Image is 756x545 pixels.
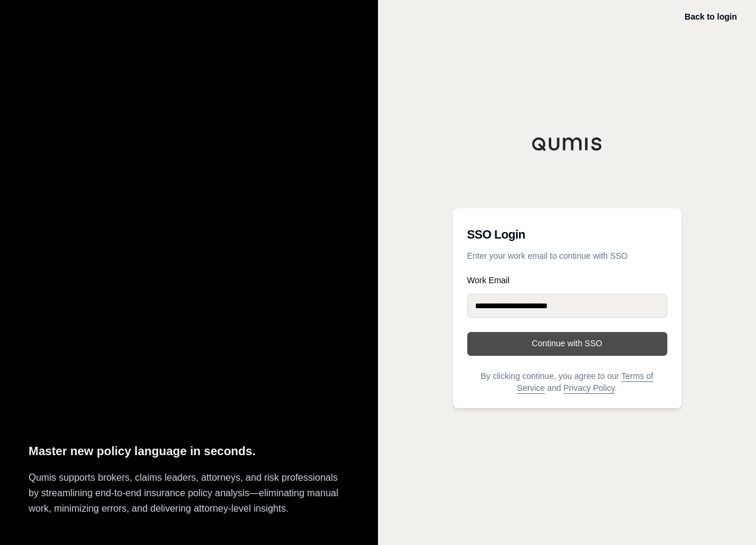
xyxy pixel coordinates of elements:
[467,332,667,356] button: Continue with SSO
[532,137,603,151] img: Qumis
[29,441,349,461] p: Master new policy language in seconds.
[29,470,349,516] p: Qumis supports brokers, claims leaders, attorneys, and risk professionals by streamlining end-to-...
[467,370,667,394] p: By clicking continue, you agree to our and .
[563,383,614,393] a: Privacy Policy
[467,223,667,246] h3: SSO Login
[467,276,667,284] label: Work Email
[467,250,667,262] p: Enter your work email to continue with SSO
[685,12,737,21] a: Back to login
[517,371,654,393] a: Terms of Service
